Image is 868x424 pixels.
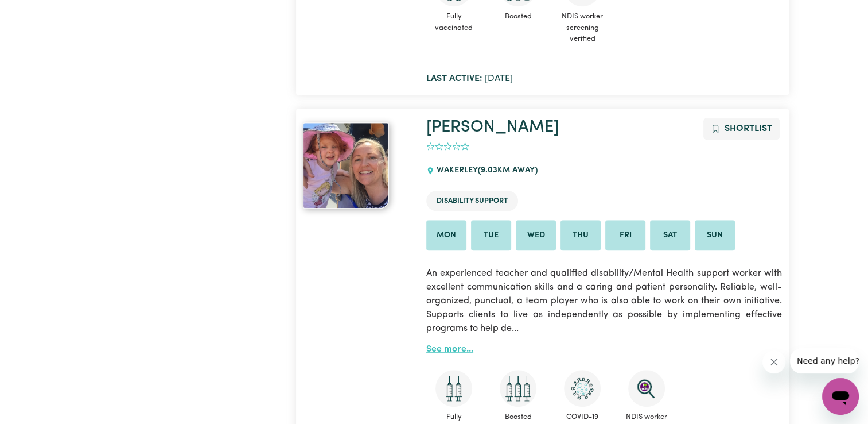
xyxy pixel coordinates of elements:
[426,74,513,83] span: [DATE]
[628,370,665,407] img: NDIS Worker Screening Verified
[560,220,601,251] li: Available on Thu
[650,220,690,251] li: Available on Sat
[790,348,859,373] iframe: Message from company
[564,370,601,407] img: CS Academy: COVID-19 Infection Control Training course completed
[7,8,69,17] span: Need any help?
[426,74,482,83] b: Last active:
[555,6,610,49] span: NDIS worker screening verified
[426,345,473,354] a: See more...
[426,6,481,37] span: Fully vaccinated
[695,220,735,251] li: Available on Sun
[426,260,782,342] p: An experienced teacher and qualified disability/Mental Health support worker with excellent commu...
[605,220,645,251] li: Available on Fri
[491,6,546,26] span: Boosted
[500,370,536,407] img: Care and support worker has received booster dose of COVID-19 vaccination
[762,350,785,373] iframe: Close message
[822,378,859,415] iframe: Button to launch messaging window
[426,155,544,186] div: WAKERLEY
[516,220,556,251] li: Available on Wed
[435,370,472,407] img: Care and support worker has received 2 doses of COVID-19 vaccine
[426,220,466,251] li: Available on Mon
[303,122,389,209] img: View Leah's profile
[703,118,780,140] button: Add to shortlist
[303,122,412,209] a: Leah
[478,166,538,175] span: ( 9.03 km away)
[471,220,511,251] li: Available on Tue
[426,191,518,211] li: Disability Support
[426,140,469,153] div: add rating by typing an integer from 0 to 5 or pressing arrow keys
[426,119,559,136] a: [PERSON_NAME]
[725,124,772,133] span: Shortlist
